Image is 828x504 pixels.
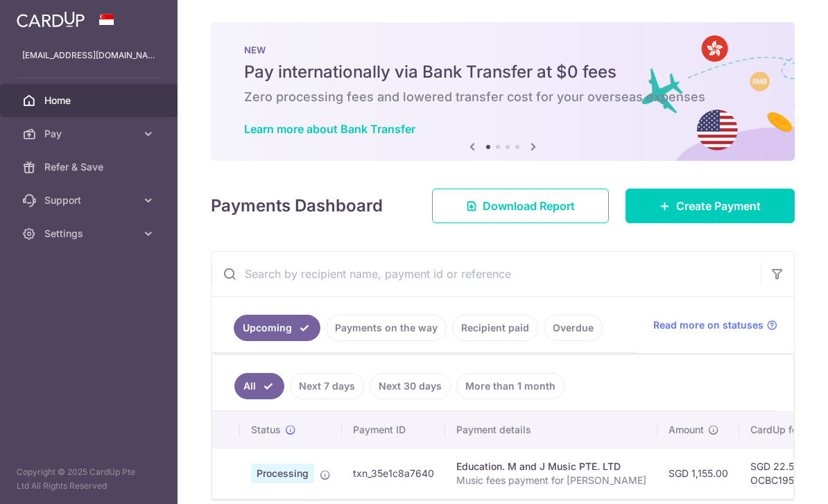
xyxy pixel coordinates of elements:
h6: Zero processing fees and lowered transfer cost for your overseas expenses [244,89,761,105]
a: Next 7 days [290,373,364,399]
span: Status [251,423,281,437]
iframe: Opens a widget where you can find more information [739,462,814,497]
span: Settings [44,227,136,241]
input: Search by recipient name, payment id or reference [212,252,761,296]
span: Support [44,193,136,207]
p: [EMAIL_ADDRESS][DOMAIN_NAME] [22,49,155,62]
img: Bank transfer banner [211,22,795,161]
h5: Pay internationally via Bank Transfer at $0 fees [244,61,761,83]
a: Download Report [432,189,609,223]
span: Read more on statuses [653,318,764,332]
a: Upcoming [234,315,320,341]
a: Create Payment [626,189,795,223]
td: SGD 1,155.00 [657,448,739,498]
span: Amount [669,423,704,437]
img: CardUp [17,11,85,28]
span: Processing [251,464,314,483]
a: Read more on statuses [653,318,777,332]
a: All [234,373,284,399]
th: Payment details [445,412,657,448]
span: Refer & Save [44,160,136,174]
span: Download Report [483,198,575,214]
a: More than 1 month [456,373,564,399]
h4: Payments Dashboard [211,193,383,218]
p: Music fees payment for [PERSON_NAME] [456,473,646,487]
a: Recipient paid [452,315,538,341]
span: Pay [44,127,136,141]
p: NEW [244,44,761,55]
span: CardUp fee [750,423,803,437]
span: Create Payment [676,198,761,214]
a: Next 30 days [370,373,451,399]
th: Payment ID [342,412,445,448]
td: txn_35e1c8a7640 [342,448,445,498]
a: Learn more about Bank Transfer [244,122,415,136]
div: Education. M and J Music PTE. LTD [456,460,646,473]
a: Payments on the way [326,315,447,341]
span: Home [44,94,136,107]
a: Overdue [544,315,603,341]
